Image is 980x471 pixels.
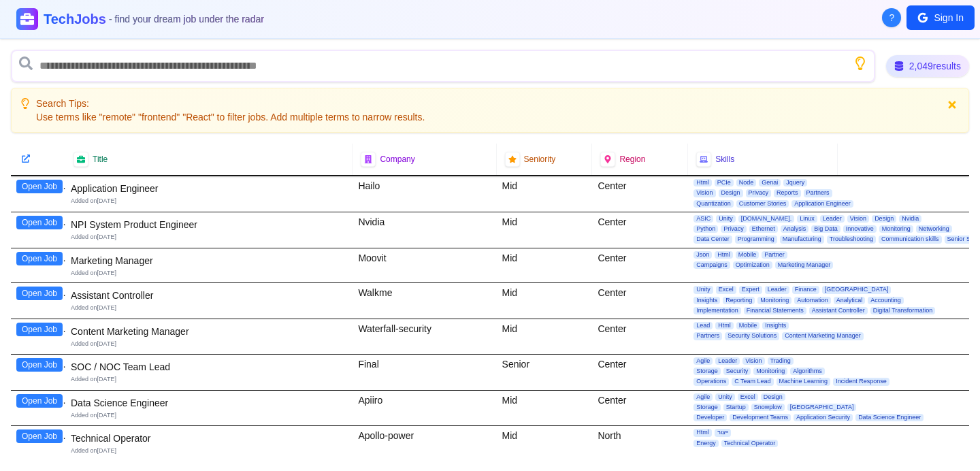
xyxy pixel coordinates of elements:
span: Agile [693,393,713,401]
span: Skills [715,154,734,165]
span: Financial Statements [744,307,806,314]
span: Insights [693,297,720,304]
span: Html [715,251,733,259]
span: [DOMAIN_NAME]. [738,215,795,223]
span: Machine Learning [777,378,831,385]
div: Added on [DATE] [71,233,347,242]
div: Technical Operator [71,432,347,445]
div: Center [592,391,688,426]
button: Open Job [16,358,63,372]
div: Mid [497,391,593,426]
span: Design [719,189,743,197]
span: Optimization [733,261,772,269]
span: Analysis [781,225,809,233]
div: Mid [497,426,593,461]
span: Data Center [693,235,732,243]
button: Open Job [16,394,63,408]
span: Unity [716,215,736,223]
div: Content Marketing Manager [71,325,347,338]
span: Networking [916,225,952,233]
span: Startup [723,404,749,411]
p: Search Tips: [36,97,425,110]
span: Operations [693,378,729,385]
div: Center [592,319,688,354]
div: Assistant Controller [71,289,347,302]
button: About Techjobs [882,8,901,27]
span: - find your dream job under the radar [109,14,264,25]
span: Algorithms [790,368,825,375]
div: Added on [DATE] [71,269,347,278]
span: Assistant Controller [809,307,868,314]
span: Marketing Manager [775,261,834,269]
span: PCIe [715,179,734,186]
span: Application Engineer [791,200,853,208]
span: Unity [693,286,713,293]
button: Open Job [16,323,63,336]
span: [GEOGRAPHIC_DATA] [787,404,857,411]
span: Reporting [723,297,755,304]
div: Marketing Manager [71,254,347,267]
span: Vision [693,189,715,197]
span: Monitoring [753,368,787,375]
span: Trading [768,357,794,365]
div: Added on [DATE] [71,197,347,206]
span: Customer Stories [736,200,789,208]
div: Apiiro [353,391,496,426]
span: Big Data [811,225,840,233]
span: Lead [693,322,713,329]
div: Moovit [353,248,496,283]
span: Insights [762,322,789,329]
span: Reports [774,189,801,197]
span: Content Marketing Manager [782,332,864,340]
span: C Team Lead [732,378,773,385]
span: Partners [693,332,722,340]
div: Mid [497,176,593,212]
button: Show search tips [853,56,867,70]
span: Analytical [834,297,866,304]
span: Leader [820,215,845,223]
button: Open Job [16,429,63,443]
span: Innovative [843,225,877,233]
div: Center [592,248,688,283]
span: Vision [742,357,764,365]
span: Company [380,154,414,165]
span: Monitoring [757,297,791,304]
span: Unity [715,393,735,401]
span: Technical Operator [721,440,779,447]
span: Jquery [783,179,807,186]
span: Excel [738,393,758,401]
div: Added on [DATE] [71,304,347,312]
span: Seniority [524,154,556,165]
span: Finance [792,286,819,293]
h1: TechJobs [44,10,264,29]
div: 2,049 results [886,55,969,77]
span: Leader [765,286,789,293]
span: Vision [847,215,869,223]
button: Open Job [16,252,63,265]
div: Nvidia [353,212,496,248]
div: Center [592,283,688,319]
div: Senior [497,355,593,390]
span: Leader [715,357,740,365]
div: Mid [497,319,593,354]
div: SOC / NOC Team Lead [71,360,347,374]
div: Apollo-power [353,426,496,461]
span: Data Science Engineer [855,414,924,421]
span: Design [761,393,785,401]
span: Storage [693,404,721,411]
div: Mid [497,248,593,283]
button: Open Job [16,180,63,193]
span: Manufacturing [780,235,824,243]
span: [GEOGRAPHIC_DATA] [822,286,892,293]
span: Developer [693,414,727,421]
div: Added on [DATE] [71,411,347,420]
div: Mid [497,283,593,319]
span: Development Teams [730,414,791,421]
span: Html [693,429,712,436]
span: Energy [693,440,719,447]
span: Snowplow [751,404,785,411]
div: Added on [DATE] [71,340,347,348]
span: Partners [804,189,832,197]
button: Sign In [906,5,975,30]
span: Region [619,154,645,165]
